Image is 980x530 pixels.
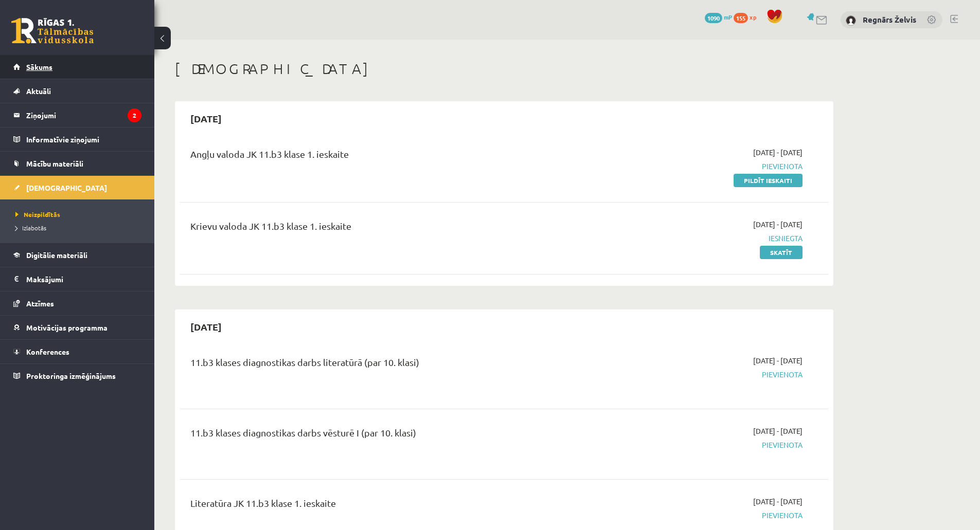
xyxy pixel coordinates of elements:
a: Motivācijas programma [13,316,141,339]
img: Regnārs Želvis [846,15,856,26]
a: Regnārs Želvis [863,14,916,25]
a: Informatīvie ziņojumi [13,127,141,151]
a: Konferences [13,340,141,363]
span: Pievienota [609,161,803,172]
a: Neizpildītās [15,210,144,219]
span: Atzīmes [26,299,54,308]
a: Proktoringa izmēģinājums [13,364,141,388]
a: Izlabotās [15,223,144,232]
a: Ziņojumi2 [13,103,141,127]
span: [DATE] - [DATE] [753,355,803,366]
span: Aktuāli [26,86,51,96]
legend: Maksājumi [26,267,141,291]
i: 2 [128,108,141,122]
a: 1090 mP [705,13,732,21]
a: Rīgas 1. Tālmācības vidusskola [11,18,94,44]
a: Digitālie materiāli [13,243,141,267]
a: 155 xp [734,13,761,21]
a: Maksājumi [13,267,141,291]
h1: [DEMOGRAPHIC_DATA] [175,60,833,78]
span: Sākums [26,62,52,71]
span: Izlabotās [15,224,46,232]
a: Aktuāli [13,79,141,103]
span: Motivācijas programma [26,323,108,332]
span: Pievienota [609,369,803,380]
span: Digitālie materiāli [26,250,87,260]
span: [DATE] - [DATE] [753,147,803,158]
span: Neizpildītās [15,210,60,218]
legend: Informatīvie ziņojumi [26,127,141,151]
span: [DEMOGRAPHIC_DATA] [26,183,107,192]
span: Pievienota [609,440,803,450]
span: [DATE] - [DATE] [753,496,803,507]
a: Mācību materiāli [13,152,141,175]
span: mP [724,13,732,21]
a: Pildīt ieskaiti [734,174,803,187]
h2: [DATE] [180,315,232,339]
span: Mācību materiāli [26,159,83,168]
a: Skatīt [760,246,803,259]
h2: [DATE] [180,106,232,131]
span: Iesniegta [609,233,803,244]
span: Pievienota [609,510,803,521]
span: 155 [734,13,748,23]
div: 11.b3 klases diagnostikas darbs literatūrā (par 10. klasi) [190,355,593,374]
span: Proktoringa izmēģinājums [26,371,116,380]
a: [DEMOGRAPHIC_DATA] [13,176,141,199]
div: Literatūra JK 11.b3 klase 1. ieskaite [190,496,593,515]
span: xp [750,13,756,21]
div: Krievu valoda JK 11.b3 klase 1. ieskaite [190,219,593,238]
span: 1090 [705,13,722,23]
span: [DATE] - [DATE] [753,426,803,436]
div: Angļu valoda JK 11.b3 klase 1. ieskaite [190,147,593,166]
a: Atzīmes [13,291,141,315]
a: Sākums [13,55,141,79]
div: 11.b3 klases diagnostikas darbs vēsturē I (par 10. klasi) [190,426,593,445]
legend: Ziņojumi [26,103,141,127]
span: Konferences [26,347,69,356]
span: [DATE] - [DATE] [753,219,803,230]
